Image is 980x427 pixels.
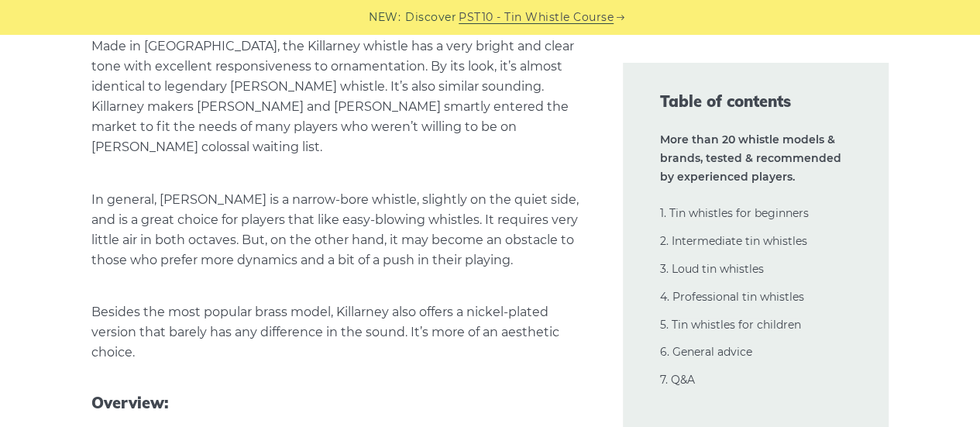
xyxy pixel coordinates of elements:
p: Besides the most popular brass model, Killarney also offers a nickel-plated version that barely h... [91,301,586,362]
a: 1. Tin whistles for beginners [660,206,809,220]
a: 4. Professional tin whistles [660,290,804,304]
a: PST10 - Tin Whistle Course [459,9,614,26]
a: 6. General advice [660,345,752,359]
a: 5. Tin whistles for children [660,318,801,332]
strong: More than 20 whistle models & brands, tested & recommended by experienced players. [660,133,841,184]
span: Discover [405,9,456,26]
span: Overview: [91,393,586,412]
span: Table of contents [660,91,852,112]
a: 2. Intermediate tin whistles [660,234,807,248]
span: NEW: [369,9,401,26]
p: In general, [PERSON_NAME] is a narrow-bore whistle, slightly on the quiet side, and is a great ch... [91,189,586,270]
p: Made in [GEOGRAPHIC_DATA], the Killarney whistle has a very bright and clear tone with excellent ... [91,36,586,157]
a: 3. Loud tin whistles [660,262,764,276]
a: 7. Q&A [660,373,695,387]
